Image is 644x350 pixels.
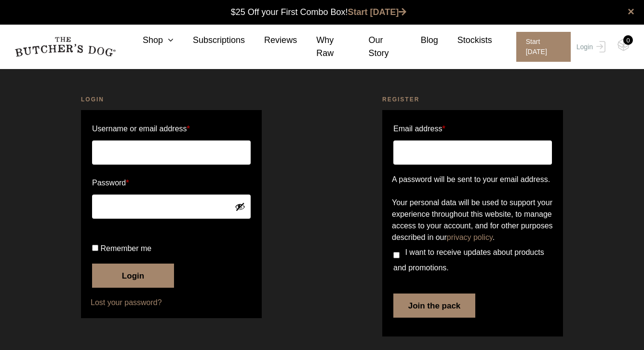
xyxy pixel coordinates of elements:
a: Our Story [349,34,401,60]
a: Start [DATE] [507,32,574,62]
span: Remember me [100,244,151,252]
a: Reviews [245,34,297,47]
a: close [628,6,634,17]
a: privacy policy [447,233,493,241]
button: Join the pack [393,294,475,318]
a: Shop [123,34,174,47]
p: Your personal data will be used to support your experience throughout this website, to manage acc... [392,197,553,243]
a: Why Raw [297,34,349,60]
input: I want to receive updates about products and promotions. [393,252,400,258]
img: TBD_Cart-Empty.png [617,39,630,51]
div: 0 [623,35,633,45]
a: Lost your password? [91,297,252,308]
input: Remember me [92,245,98,251]
label: Username or email address [92,121,251,137]
label: Password [92,175,251,191]
a: Blog [402,34,438,47]
a: Login [574,32,605,62]
span: I want to receive updates about products and promotions. [393,248,544,272]
h2: Login [81,95,262,104]
h2: Register [382,95,563,104]
button: Show password [235,201,245,212]
span: Start [DATE] [516,32,571,62]
a: Stockists [438,34,492,47]
button: Login [92,264,174,288]
a: Subscriptions [174,34,245,47]
label: Email address [393,121,445,137]
a: Start [DATE] [348,7,407,17]
p: A password will be sent to your email address. [392,174,553,185]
